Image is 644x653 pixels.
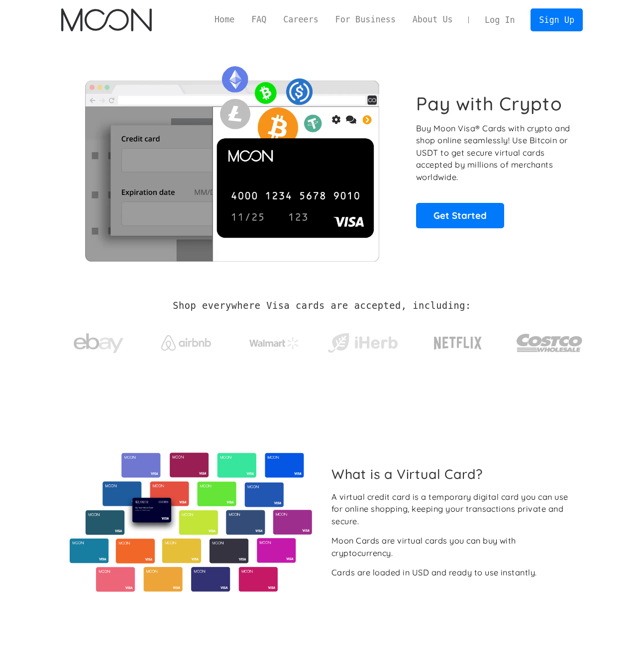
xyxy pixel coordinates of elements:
img: iHerb [325,330,400,356]
img: Moon Logo [61,8,151,31]
a: Get Started [416,203,504,228]
a: home [61,8,151,31]
div: A virtual credit card is a temporary digital card you can use for online shopping, keeping your t... [331,491,575,528]
a: Costco [516,314,583,367]
h2: What is a Virtual Card? [331,466,575,482]
img: Moon Cards let you spend your crypto anywhere Visa is accepted. [61,59,402,261]
a: iHerb [325,320,400,361]
a: FAQ [243,13,275,26]
p: Buy Moon Visa® Cards with crypto and shop online seamlessly! Use Bitcoin or USDT to get secure vi... [416,122,572,184]
a: Log In [476,9,523,31]
div: Moon Cards are virtual cards you can buy with cryptocurrency. [331,535,575,559]
img: Walmart [249,337,299,349]
a: Careers [275,13,326,26]
img: Costco [516,324,583,362]
a: Home [206,13,243,26]
a: For Business [327,13,404,26]
h2: Shop everywhere Visa cards are accepted, including: [173,300,471,311]
a: Netflix [414,321,503,361]
div: Cards are loaded in USD and ready to use instantly. [331,566,537,579]
a: ebay [61,318,135,364]
img: Airbnb [161,335,211,351]
img: Netflix [433,331,483,356]
a: Sign Up [531,8,582,31]
img: ebay [74,328,123,359]
h1: Pay with Crypto [416,93,562,115]
a: Airbnb [149,325,223,356]
a: Walmart [237,327,312,354]
img: Virtual cards from Moon [68,453,314,592]
a: About Us [404,13,461,26]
